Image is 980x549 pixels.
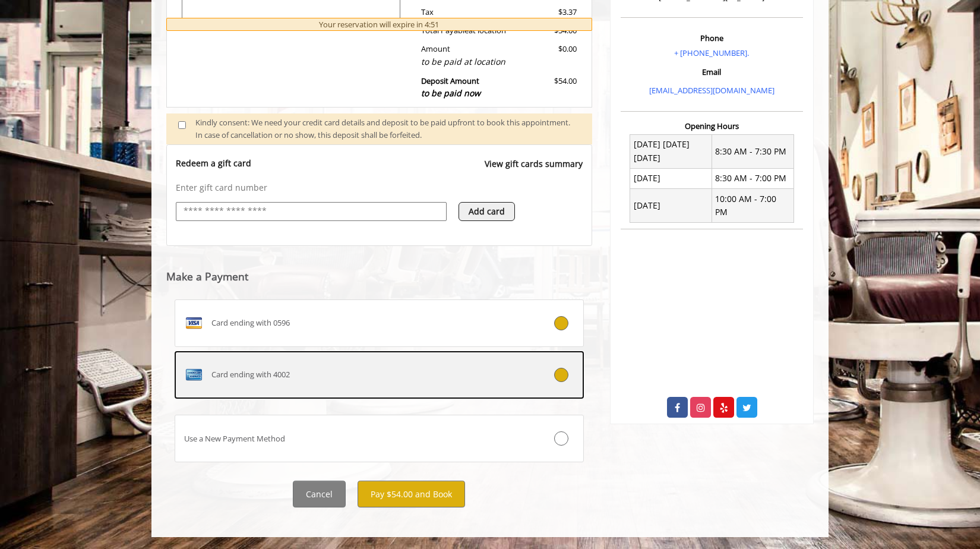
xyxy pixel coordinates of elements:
[195,116,580,141] div: Kindly consent: We need your credit card details and deposit to be paid upfront to book this appo...
[412,43,522,68] div: Amount
[176,182,583,194] p: Enter gift card number
[521,6,576,18] div: $3.37
[674,48,749,58] a: + [PHONE_NUMBER].
[293,481,346,507] button: Cancel
[166,271,248,282] label: Make a Payment
[211,317,290,329] span: Card ending with 0596
[412,6,522,18] div: Tax
[421,75,480,99] b: Deposit Amount
[630,189,712,223] td: [DATE]
[175,415,584,462] label: Use a New Payment Method
[184,314,203,333] img: VISA
[624,68,800,76] h3: Email
[521,43,576,68] div: $0.00
[421,87,480,99] span: to be paid now
[630,168,712,188] td: [DATE]
[166,18,592,31] div: Your reservation will expire in 4:51
[712,189,794,223] td: 10:00 AM - 7:00 PM
[649,85,774,96] a: [EMAIL_ADDRESS][DOMAIN_NAME]
[624,34,800,42] h3: Phone
[421,55,513,68] div: to be paid at location
[358,481,465,507] button: Pay $54.00 and Book
[712,134,794,168] td: 8:30 AM - 7:30 PM
[184,365,203,384] img: AMEX
[459,202,515,221] button: Add card
[469,25,506,36] span: at location
[621,122,803,130] h3: Opening Hours
[176,157,251,169] p: Redeem a gift card
[175,433,515,445] div: Use a New Payment Method
[521,75,576,100] div: $54.00
[630,134,712,168] td: [DATE] [DATE] [DATE]
[712,168,794,188] td: 8:30 AM - 7:00 PM
[211,368,290,381] span: Card ending with 4002
[485,157,583,182] a: View gift cards summary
